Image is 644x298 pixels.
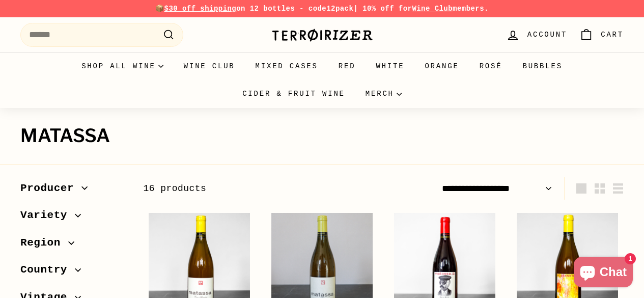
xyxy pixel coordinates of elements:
[601,29,624,40] span: Cart
[571,257,636,290] inbox-online-store-chat: Shopify online store chat
[232,80,355,107] a: Cider & Fruit Wine
[527,29,567,40] span: Account
[164,5,237,13] span: $30 off shipping
[20,232,127,259] button: Region
[512,52,572,80] a: Bubbles
[20,234,68,252] span: Region
[20,3,624,14] p: 📦 on 12 bottles - code | 10% off for members.
[20,259,127,286] button: Country
[71,52,174,80] summary: Shop all wine
[20,180,81,197] span: Producer
[414,52,469,80] a: Orange
[500,20,573,50] a: Account
[412,5,453,13] a: Wine Club
[20,207,75,224] span: Variety
[328,52,366,80] a: Red
[469,52,513,80] a: Rosé
[143,181,383,196] div: 16 products
[366,52,414,80] a: White
[20,177,127,205] button: Producer
[245,52,328,80] a: Mixed Cases
[20,126,624,146] h1: Matassa
[573,20,630,50] a: Cart
[20,261,75,279] span: Country
[20,204,127,232] button: Variety
[355,80,412,107] summary: Merch
[174,52,245,80] a: Wine Club
[326,5,353,13] strong: 12pack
